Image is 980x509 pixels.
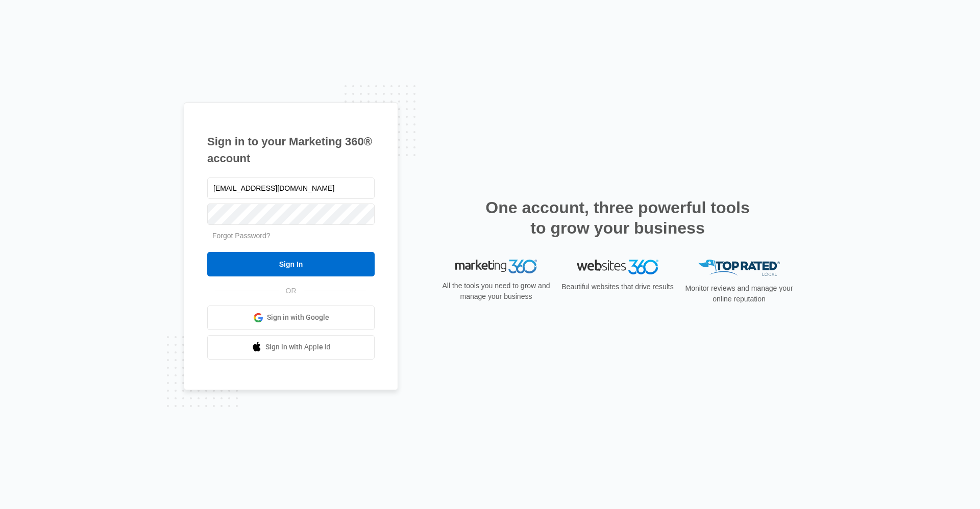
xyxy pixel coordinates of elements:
img: Websites 360 [577,260,658,274]
p: All the tools you need to grow and manage your business [439,281,553,302]
a: Forgot Password? [212,232,271,240]
h1: Sign in to your Marketing 360® account [207,133,375,167]
span: Sign in with Google [267,312,329,323]
a: Sign in with Google [207,306,375,330]
h2: One account, three powerful tools to grow your business [482,197,753,238]
img: Marketing 360 [455,260,537,274]
span: OR [279,286,304,296]
p: Monitor reviews and manage your online reputation [682,283,796,304]
p: Beautiful websites that drive results [560,282,675,292]
img: Top Rated Local [698,260,780,276]
a: Sign in with Apple Id [207,335,375,360]
input: Sign In [207,252,375,276]
input: Email [207,177,375,199]
span: Sign in with Apple Id [265,342,331,352]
